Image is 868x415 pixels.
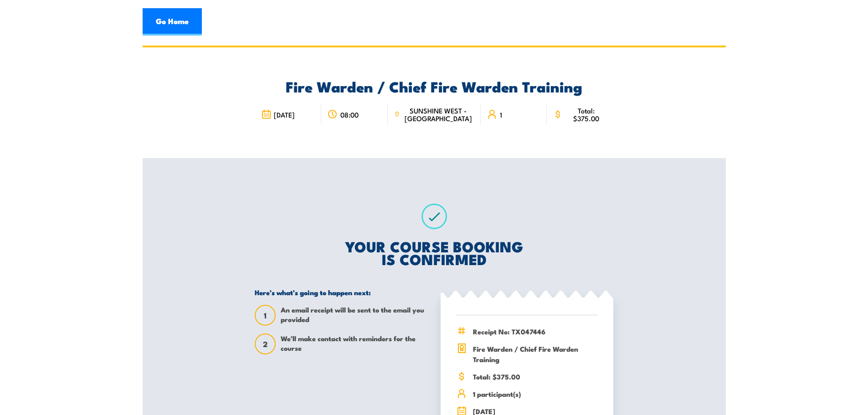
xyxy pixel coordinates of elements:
span: Total: $375.00 [565,107,607,122]
span: 1 [500,111,502,118]
a: Go Home [143,8,202,36]
span: An email receipt will be sent to the email you provided [281,305,427,326]
span: 1 [256,311,275,320]
span: [DATE] [274,111,295,118]
span: 1 participant(s) [473,389,597,399]
span: 2 [256,339,275,349]
span: We’ll make contact with reminders for the course [281,333,427,354]
h2: YOUR COURSE BOOKING IS CONFIRMED [255,240,613,265]
span: SUNSHINE WEST - [GEOGRAPHIC_DATA] [402,107,474,122]
span: Fire Warden / Chief Fire Warden Training [473,343,597,364]
h2: Fire Warden / Chief Fire Warden Training [255,80,613,92]
h5: Here’s what’s going to happen next: [255,288,427,297]
span: Total: $375.00 [473,371,597,382]
span: 08:00 [340,111,359,118]
span: Receipt No: TX047446 [473,326,597,337]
